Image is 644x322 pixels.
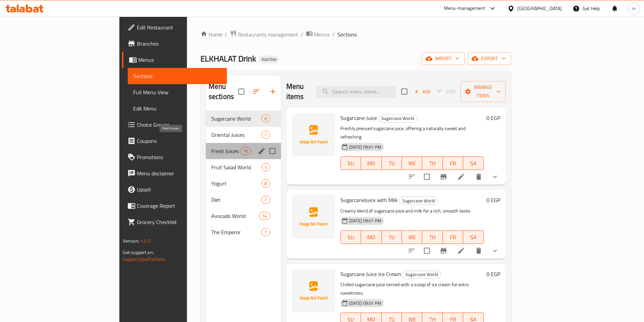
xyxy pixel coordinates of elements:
[206,224,281,240] div: The Emperor7
[402,156,422,170] button: WE
[486,195,500,205] h6: 0 EGP
[262,164,269,171] span: 3
[259,55,279,64] div: Inactive
[133,88,221,96] span: Full Menu View
[292,113,335,156] img: Sugarcane Juice
[122,198,227,214] a: Coverage Report
[137,185,221,194] span: Upsell
[128,68,227,84] a: Sections
[364,232,379,242] span: MO
[211,228,262,236] span: The Emperor
[435,169,452,185] button: Branch-specific-item
[347,218,384,224] span: [DATE] 09:01 PM
[306,30,330,39] a: Menus
[468,52,511,65] button: export
[301,30,303,39] li: /
[137,218,221,226] span: Grocery Checklist
[463,156,483,170] button: SA
[122,19,227,35] a: Edit Restaurant
[206,127,281,143] div: Oriental Juices7
[206,143,281,159] div: Fresh Juices16edit
[122,35,227,52] a: Branches
[122,165,227,181] a: Menu disclaimer
[443,230,463,244] button: FR
[343,158,358,168] span: SU
[122,52,227,68] a: Menus
[122,181,227,198] a: Upsell
[211,196,262,204] div: Diet
[343,232,358,242] span: SU
[400,197,438,205] span: Sugarcane World
[446,232,460,242] span: FR
[463,230,483,244] button: SA
[211,163,262,171] div: Fruit Salad World
[262,116,269,122] span: 8
[340,280,484,297] p: Chilled sugarcane juice served with a scoop of ice cream for extra sweetness.
[122,133,227,149] a: Coupons
[411,86,433,97] button: Add
[261,131,270,139] div: items
[211,147,240,155] span: Fresh Juices
[347,144,384,150] span: [DATE] 09:01 PM
[200,51,256,66] span: ELKHALAT Drink
[340,156,361,170] button: SU
[122,117,227,133] a: Choice Groups
[234,84,248,99] span: Select all sections
[340,195,398,205] span: SugarcaneJuice with Milk
[517,5,562,12] div: [GEOGRAPHIC_DATA]
[466,232,481,242] span: SA
[137,202,221,210] span: Coverage Report
[404,243,420,259] button: sort-choices
[364,158,379,168] span: MO
[471,243,487,259] button: delete
[211,115,262,123] span: Sugarcane World
[314,30,330,39] span: Menus
[340,230,361,244] button: SU
[443,156,463,170] button: FR
[211,131,262,139] span: Oriental Juices
[292,195,335,239] img: SugarcaneJuice with Milk
[261,179,270,188] div: items
[262,197,269,203] span: 7
[471,169,487,185] button: delete
[446,158,460,168] span: FR
[137,23,221,31] span: Edit Restaurant
[337,30,357,39] span: Sections
[347,300,384,306] span: [DATE] 09:01 PM
[399,197,438,205] div: Sugarcane World
[632,5,636,12] span: m
[405,158,420,168] span: WE
[402,230,422,244] button: WE
[487,169,503,185] button: show more
[340,207,484,215] p: Creamy blend of sugarcane juice and milk for a rich, smooth taste.
[262,229,269,236] span: 7
[340,124,484,141] p: Freshly pressed sugarcane juice, offering a naturally sweet and refreshing
[138,56,221,64] span: Menus
[491,173,499,181] svg: Show Choices
[238,30,298,39] span: Restaurants management
[422,230,443,244] button: TH
[137,121,221,129] span: Choice Groups
[382,156,402,170] button: TU
[137,137,221,145] span: Coupons
[128,84,227,100] a: Full Menu View
[240,148,251,154] span: 16
[206,192,281,208] div: Diet7
[123,248,154,257] span: Get support on:
[457,247,465,255] a: Edit menu item
[340,113,377,123] span: Sugarcane Juice
[137,169,221,177] span: Menu disclaimer
[486,269,500,279] h6: 0 EGP
[122,214,227,230] a: Grocery Checklist
[405,232,420,242] span: WE
[123,255,166,264] a: Support.OpsPlatform
[435,243,452,259] button: Branch-specific-item
[332,30,335,39] li: /
[411,86,433,97] span: Add item
[128,100,227,117] a: Edit Menu
[137,40,221,48] span: Branches
[404,169,420,185] button: sort-choices
[261,196,270,204] div: items
[420,244,434,258] span: Select to update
